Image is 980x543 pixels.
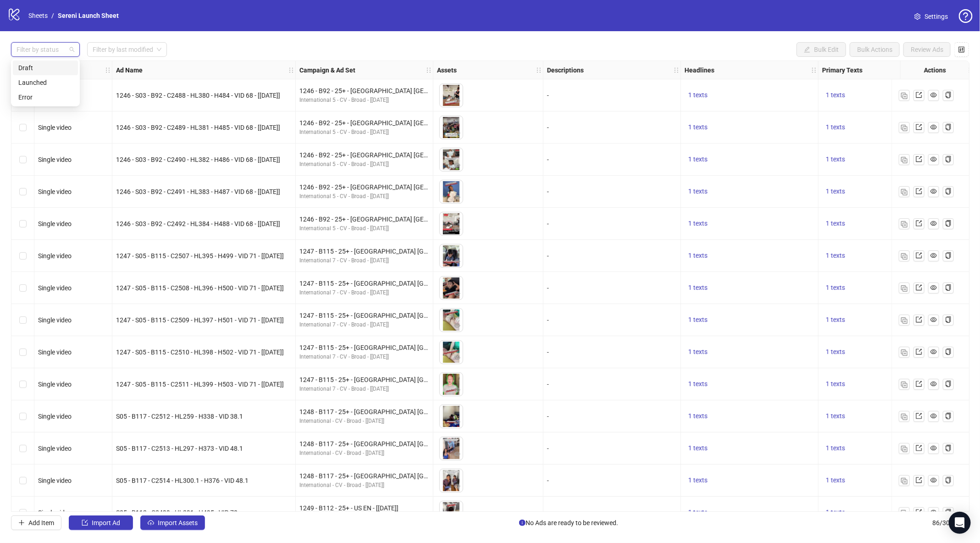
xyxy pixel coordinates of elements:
[116,156,280,163] span: 1246 - S03 - B92 - C2490 - HL382 - H486 - VID 68 - [[DATE]]
[797,42,846,57] button: Bulk Edit
[158,519,198,526] span: Import Assets
[440,277,463,299] img: Asset 1
[299,321,429,329] div: International 7 - CV - Broad - [[DATE]]
[899,379,910,390] button: Duplicate
[299,118,429,128] div: 1246 - B92 - 25+ - [GEOGRAPHIC_DATA] [GEOGRAPHIC_DATA] [GEOGRAPHIC_DATA] - [[DATE]]
[454,290,460,297] span: eye
[826,252,845,259] span: 1 texts
[899,90,910,101] button: Duplicate
[452,256,463,267] button: Preview
[299,503,429,513] div: 1249 - B112 - 25+ - US EN - [[DATE]]
[437,65,457,75] strong: Assets
[826,444,845,452] span: 1 texts
[116,65,143,75] strong: Ad Name
[299,310,429,321] div: 1247 - B115 - 25+ - [GEOGRAPHIC_DATA] [GEOGRAPHIC_DATA] [GEOGRAPHIC_DATA] - [[DATE]]
[116,92,280,99] span: 1246 - S03 - B92 - C2488 - HL380 - H484 - VID 68 - [[DATE]]
[916,381,922,387] span: export
[901,446,908,452] img: Duplicate
[299,439,429,449] div: 1248 - B117 - 25+ - [GEOGRAPHIC_DATA] [GEOGRAPHIC_DATA] [GEOGRAPHIC_DATA] - [[DATE]]
[454,194,460,200] span: eye
[826,220,845,227] span: 1 texts
[299,481,429,490] div: International - CV - Broad - [[DATE]]
[11,272,34,304] div: Select row 7
[38,349,72,356] span: Single video
[547,156,549,163] span: -
[13,61,78,75] div: Draft
[826,123,845,131] span: 1 texts
[930,349,937,355] span: eye
[930,252,937,259] span: eye
[816,61,818,79] div: Resize Headlines column
[903,42,951,57] button: Review Ads
[899,283,910,294] button: Duplicate
[299,182,429,192] div: 1246 - B92 - 25+ - [GEOGRAPHIC_DATA] [GEOGRAPHIC_DATA] [GEOGRAPHIC_DATA] - [[DATE]]
[930,477,937,483] span: eye
[454,451,460,457] span: eye
[116,252,284,260] span: 1247 - S05 - B115 - C2507 - HL395 - H499 - VID 71 - [[DATE]]
[454,355,460,361] span: eye
[454,419,460,425] span: eye
[685,411,711,422] button: 1 texts
[822,507,849,518] button: 1 texts
[945,413,952,419] span: copy
[288,67,294,73] span: holder
[18,92,72,102] div: Error
[822,250,849,261] button: 1 texts
[899,315,910,326] button: Duplicate
[945,156,952,162] span: copy
[945,124,952,130] span: copy
[899,347,910,358] button: Duplicate
[116,124,280,131] span: 1246 - S03 - B92 - C2489 - HL381 - H485 - VID 68 - [[DATE]]
[38,477,72,484] span: Single video
[688,348,708,355] span: 1 texts
[685,283,711,294] button: 1 texts
[945,316,952,323] span: copy
[547,349,549,356] span: -
[899,507,910,518] button: Duplicate
[452,385,463,396] button: Preview
[916,413,922,419] span: export
[826,477,845,484] span: 1 texts
[811,67,817,73] span: holder
[916,509,922,515] span: export
[11,304,34,336] div: Select row 8
[688,477,708,484] span: 1 texts
[899,250,910,261] button: Duplicate
[116,349,284,356] span: 1247 - S05 - B115 - C2510 - HL398 - H502 - VID 71 - [[DATE]]
[914,13,921,20] span: setting
[11,368,34,400] div: Select row 10
[116,381,284,388] span: 1247 - S05 - B115 - C2511 - HL399 - H503 - VID 71 - [[DATE]]
[452,128,463,139] button: Preview
[930,509,937,515] span: eye
[116,509,238,516] span: S05 - B112 - C2499 - HL391 - H495 - VID 70
[899,186,910,197] button: Duplicate
[440,116,463,139] img: Asset 1
[38,413,72,420] span: Single video
[930,188,937,194] span: eye
[299,343,429,353] div: 1247 - B115 - 25+ - [GEOGRAPHIC_DATA] [GEOGRAPHIC_DATA] [GEOGRAPHIC_DATA] - [[DATE]]
[822,154,849,165] button: 1 texts
[901,382,908,388] img: Duplicate
[930,316,937,323] span: eye
[11,515,61,530] button: Add Item
[11,240,34,272] div: Select row 6
[452,417,463,428] button: Preview
[916,124,922,130] span: export
[685,186,711,197] button: 1 texts
[454,130,460,136] span: eye
[299,150,429,160] div: 1246 - B92 - 25+ - [GEOGRAPHIC_DATA] [GEOGRAPHIC_DATA] [GEOGRAPHIC_DATA] - [[DATE]]
[38,220,72,227] span: Single video
[148,520,154,526] span: cloud-upload
[901,349,908,356] img: Duplicate
[454,387,460,393] span: eye
[116,284,284,292] span: 1247 - S05 - B115 - C2508 - HL396 - H500 - VID 71 - [[DATE]]
[11,176,34,208] div: Select row 4
[299,160,429,169] div: International 5 - CV - Broad - [[DATE]]
[116,477,249,484] span: S05 - B117 - C2514 - HL300.1 - H376 - VID 48.1
[547,381,549,388] span: -
[299,65,355,75] strong: Campaign & Ad Set
[685,507,711,518] button: 1 texts
[452,160,463,171] button: Preview
[685,65,714,75] strong: Headlines
[901,478,908,484] img: Duplicate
